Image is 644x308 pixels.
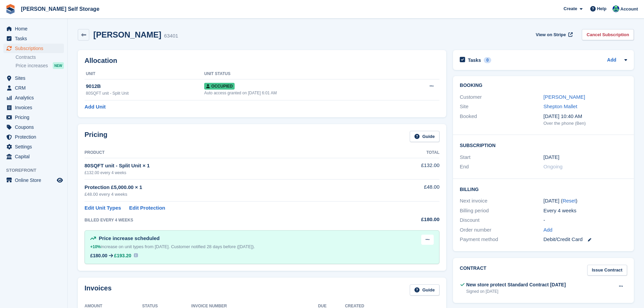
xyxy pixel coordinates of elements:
[3,132,64,142] a: menu
[460,93,543,101] div: Customer
[466,281,566,288] div: New store protect Standard Contract [DATE]
[204,83,235,90] span: Occupied
[587,265,627,276] a: Issue Contract
[544,94,585,100] a: [PERSON_NAME]
[460,226,543,234] div: Order number
[85,217,374,223] div: BILLED EVERY 4 WEEKS
[6,167,67,174] span: Storefront
[3,142,64,151] a: menu
[3,113,64,122] a: menu
[15,142,55,151] span: Settings
[3,152,64,161] a: menu
[134,253,138,257] img: icon-info-931a05b42745ab749e9cb3f8fd5492de83d1ef71f8849c2817883450ef4d471b.svg
[460,83,627,88] h2: Booking
[86,90,204,96] div: 80SQFT unit - Split Unit
[3,73,64,83] a: menu
[15,132,55,142] span: Protection
[164,32,178,40] div: 63401
[3,93,64,102] a: menu
[544,197,627,205] div: [DATE] ( )
[582,29,634,40] a: Cancel Subscription
[544,216,627,224] div: -
[597,5,606,12] span: Help
[374,216,439,223] div: £180.00
[3,122,64,132] a: menu
[564,5,577,12] span: Create
[613,5,619,12] img: Jenna Kennedy
[16,63,48,69] span: Price increases
[85,131,108,142] h2: Pricing
[204,69,401,79] th: Unit Status
[3,103,64,112] a: menu
[90,253,108,258] div: £180.00
[544,153,559,161] time: 2024-12-06 00:00:00 UTC
[3,44,64,53] a: menu
[85,191,374,198] div: £48.00 every 4 weeks
[3,83,64,93] a: menu
[85,284,112,295] h2: Invoices
[607,56,616,64] a: Add
[15,175,55,185] span: Online Store
[544,103,577,109] a: Shepton Mallet
[620,6,638,13] span: Account
[460,153,543,161] div: Start
[544,226,553,234] a: Add
[15,122,55,132] span: Coupons
[460,142,627,148] h2: Subscription
[18,3,102,15] a: [PERSON_NAME] Self Storage
[466,288,566,294] div: Signed on [DATE]
[468,57,481,63] h2: Tasks
[85,204,121,212] a: Edit Unit Types
[460,113,543,127] div: Booked
[56,176,64,184] a: Preview store
[15,152,55,161] span: Capital
[129,204,165,212] a: Edit Protection
[90,244,170,249] span: increase on unit types from [DATE].
[460,216,543,224] div: Discount
[16,62,64,69] a: Price increases NEW
[374,180,439,202] td: £48.00
[460,163,543,171] div: End
[15,44,55,53] span: Subscriptions
[544,113,627,120] div: [DATE] 10:40 AM
[90,243,101,250] div: +10%
[15,113,55,122] span: Pricing
[85,184,374,191] div: Protection £5,000.00 × 1
[86,82,204,90] div: 9012B
[5,4,16,14] img: stora-icon-8386f47178a22dfd0bd8f6a31ec36ba5ce8667c1dd55bd0f319d3a0aa187defe.svg
[563,198,576,204] a: Reset
[544,120,627,127] div: Over the phone (Ben)
[16,54,64,61] a: Contracts
[536,31,566,38] span: View on Stripe
[374,147,439,158] th: Total
[85,103,105,111] a: Add Unit
[99,235,160,241] span: Price increase scheduled
[15,73,55,83] span: Sites
[460,236,543,243] div: Payment method
[85,69,204,79] th: Unit
[15,93,55,102] span: Analytics
[460,186,627,192] h2: Billing
[114,253,132,258] span: £193.20
[484,57,492,63] div: 0
[93,30,161,39] h2: [PERSON_NAME]
[3,24,64,33] a: menu
[15,24,55,33] span: Home
[460,103,543,111] div: Site
[3,175,64,185] a: menu
[85,170,374,176] div: £132.00 every 4 weeks
[410,131,439,142] a: Guide
[204,90,401,96] div: Auto access granted on [DATE] 6:01 AM
[544,164,563,169] span: Ongoing
[15,34,55,43] span: Tasks
[3,34,64,43] a: menu
[460,197,543,205] div: Next invoice
[85,147,374,158] th: Product
[460,265,486,276] h2: Contract
[410,284,439,295] a: Guide
[544,236,627,243] div: Debit/Credit Card
[85,57,439,65] h2: Allocation
[460,207,543,215] div: Billing period
[171,244,255,249] span: Customer notified 28 days before ([DATE]).
[53,62,64,69] div: NEW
